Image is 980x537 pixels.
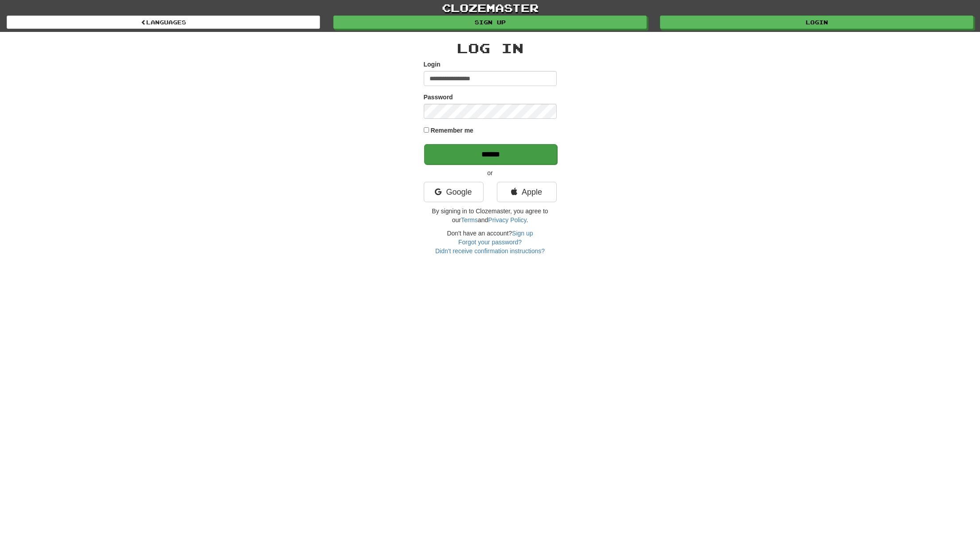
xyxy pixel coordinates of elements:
[424,41,557,55] h2: Log In
[424,229,557,255] div: Don't have an account?
[424,207,557,224] p: By signing in to Clozemaster, you agree to our and .
[333,16,647,29] a: Sign up
[458,239,522,246] a: Forgot your password?
[488,216,526,223] a: Privacy Policy
[430,126,473,135] label: Remember me
[512,230,533,237] a: Sign up
[424,93,453,102] label: Password
[461,216,478,223] a: Terms
[424,169,557,177] p: or
[424,60,441,69] label: Login
[435,247,545,255] a: Didn't receive confirmation instructions?
[660,16,973,29] a: Login
[7,16,320,29] a: Languages
[424,182,484,202] a: Google
[497,182,557,202] a: Apple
